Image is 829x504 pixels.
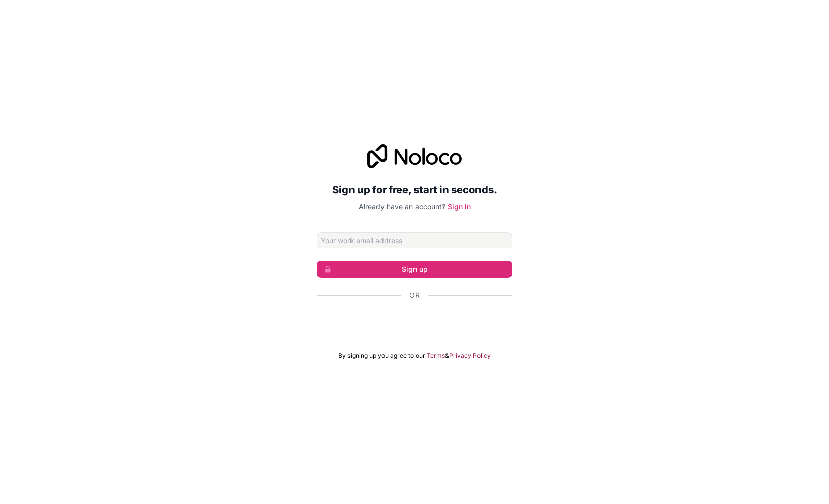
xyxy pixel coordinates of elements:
a: Terms [427,352,445,360]
span: By signing up you agree to our [338,352,425,360]
button: Sign up [317,261,512,278]
span: Or [409,290,420,300]
input: Email address [317,232,512,248]
span: Already have an account? [359,202,445,211]
h2: Sign up for free, start in seconds. [317,181,512,199]
a: Sign in [448,202,471,211]
span: & [445,352,449,360]
a: Privacy Policy [449,352,491,360]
